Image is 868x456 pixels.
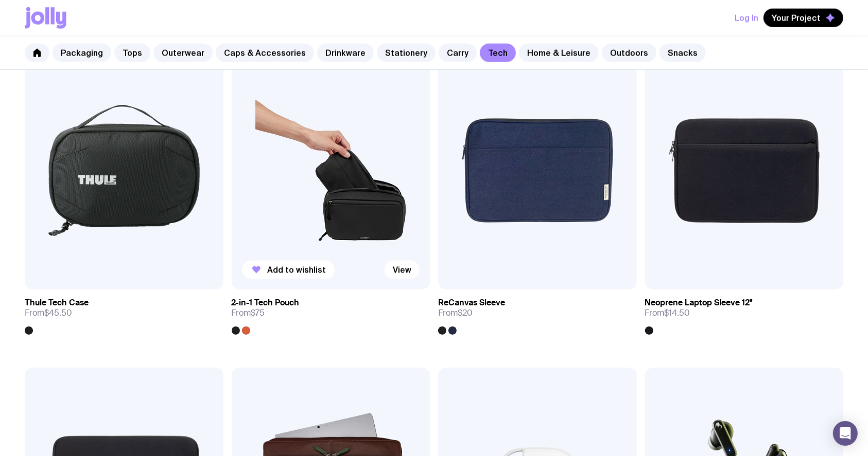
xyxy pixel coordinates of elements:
[659,44,706,62] a: Snacks
[645,298,753,308] h3: Neoprene Laptop Sleeve 12"
[377,44,436,62] a: Stationery
[458,307,473,318] span: $20
[480,44,516,62] a: Tech
[232,298,300,308] h3: 2-in-1 Tech Pouch
[438,298,505,308] h3: ReCanvas Sleeve
[385,261,420,279] a: View
[833,421,858,446] div: Open Intercom Messenger
[645,308,690,318] span: From
[232,308,265,318] span: From
[735,9,758,27] button: Log In
[216,44,314,62] a: Caps & Accessories
[602,44,656,62] a: Outdoors
[519,44,599,62] a: Home & Leisure
[438,308,473,318] span: From
[53,44,111,62] a: Packaging
[242,261,335,279] button: Add to wishlist
[763,9,843,27] button: Your Project
[772,13,821,23] span: Your Project
[232,289,430,335] a: 2-in-1 Tech PouchFrom$75
[25,308,72,318] span: From
[438,289,637,335] a: ReCanvas SleeveFrom$20
[44,307,72,318] span: $45.50
[153,44,213,62] a: Outerwear
[317,44,374,62] a: Drinkware
[251,307,265,318] span: $75
[114,44,150,62] a: Tops
[25,298,89,308] h3: Thule Tech Case
[268,265,326,275] span: Add to wishlist
[439,44,477,62] a: Carry
[645,289,844,335] a: Neoprene Laptop Sleeve 12"From$14.50
[25,289,223,335] a: Thule Tech CaseFrom$45.50
[665,307,690,318] span: $14.50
